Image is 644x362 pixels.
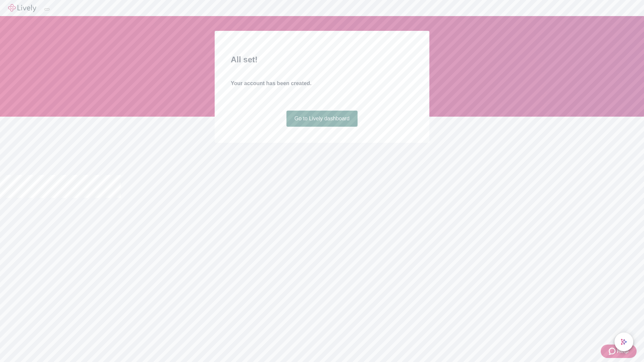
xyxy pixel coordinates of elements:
[617,347,629,355] span: Help
[231,54,413,66] h2: All set!
[609,347,617,355] svg: Zendesk support icon
[614,333,633,351] button: chat
[286,111,358,127] a: Go to Lively dashboard
[231,79,413,87] h4: Your account has been created.
[44,8,50,10] button: Log out
[621,339,627,345] svg: Lively AI Assistant
[8,4,36,12] img: Lively
[601,345,637,358] button: Zendesk support iconHelp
